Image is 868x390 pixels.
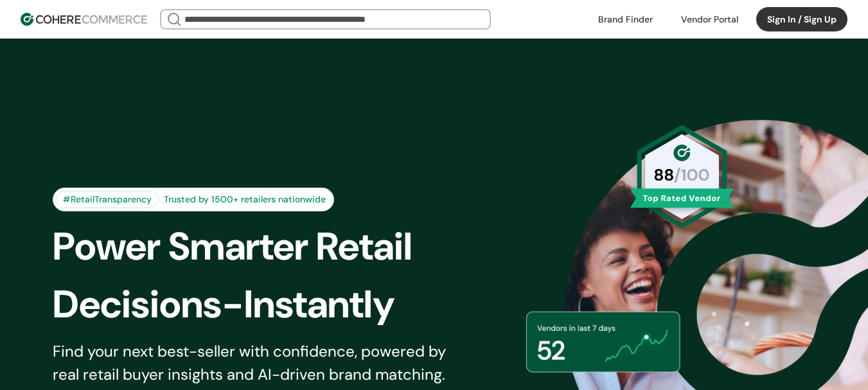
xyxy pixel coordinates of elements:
img: Cohere Logo [21,13,147,26]
div: Decisions-Instantly [53,276,484,333]
div: Find your next best-seller with confidence, powered by real retail buyer insights and AI-driven b... [53,340,463,386]
div: #RetailTransparency [56,191,159,208]
div: Trusted by 1500+ retailers nationwide [159,193,331,206]
button: Sign In / Sign Up [756,7,847,31]
div: Power Smarter Retail [53,218,484,276]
